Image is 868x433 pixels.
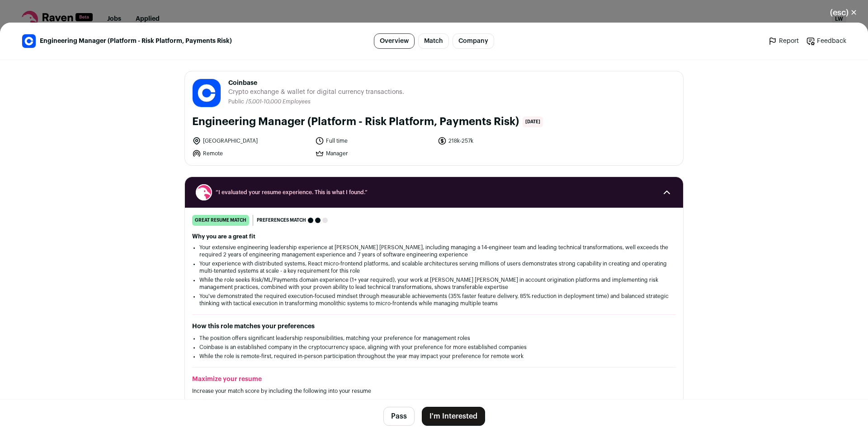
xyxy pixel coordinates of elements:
li: Full time [315,136,433,145]
li: / [246,98,311,105]
li: You've demonstrated the required execution-focused mindset through measurable achievements (35% f... [199,293,669,307]
span: Coinbase [228,79,404,88]
h1: Engineering Manager (Platform - Risk Platform, Payments Risk) [192,115,519,129]
a: Feedback [806,37,846,46]
li: While the role seeks Risk/ML/Payments domain experience (1+ year required), your work at [PERSON_... [199,276,669,291]
li: Coinbase is an established company in the cryptocurrency space, aligning with your preference for... [199,344,669,351]
li: [GEOGRAPHIC_DATA] [192,136,310,145]
span: “I evaluated your resume experience. This is what I found.” [216,189,652,196]
span: Crypto exchange & wallet for digital currency transactions. [228,88,404,97]
button: Pass [383,407,415,426]
div: great resume match [192,215,249,226]
a: Match [418,33,449,49]
li: Public [228,98,246,105]
p: Increase your match score by including the following into your resume [192,387,676,395]
button: Close modal [819,3,868,23]
h2: Maximize your resume [192,375,676,384]
span: 5,001-10,000 Employees [248,99,311,104]
a: Company [453,33,494,49]
span: Preferences match [257,216,306,225]
button: I'm Interested [422,407,485,426]
li: Your extensive engineering leadership experience at [PERSON_NAME] [PERSON_NAME], including managi... [199,244,669,258]
span: Engineering Manager (Platform - Risk Platform, Payments Risk) [40,37,232,46]
li: The position offers significant leadership responsibilities, matching your preference for managem... [199,335,669,342]
h2: Why you are a great fit [192,233,676,240]
img: 55bbf246aa73a85c687d532725803f5d9ffc48ef4725632f152f27d8afc8361e.jpg [193,79,221,107]
a: Overview [374,33,415,49]
li: Manager [315,149,433,158]
img: 55bbf246aa73a85c687d532725803f5d9ffc48ef4725632f152f27d8afc8361e.jpg [22,34,36,48]
li: Remote [192,149,310,158]
li: Your experience with distributed systems, React micro-frontend platforms, and scalable architectu... [199,260,669,275]
li: While the role is remote-first, required in-person participation throughout the year may impact y... [199,353,669,360]
h2: How this role matches your preferences [192,322,676,331]
li: 218k-257k [438,136,555,145]
span: [DATE] [523,116,543,127]
a: Report [768,37,799,46]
